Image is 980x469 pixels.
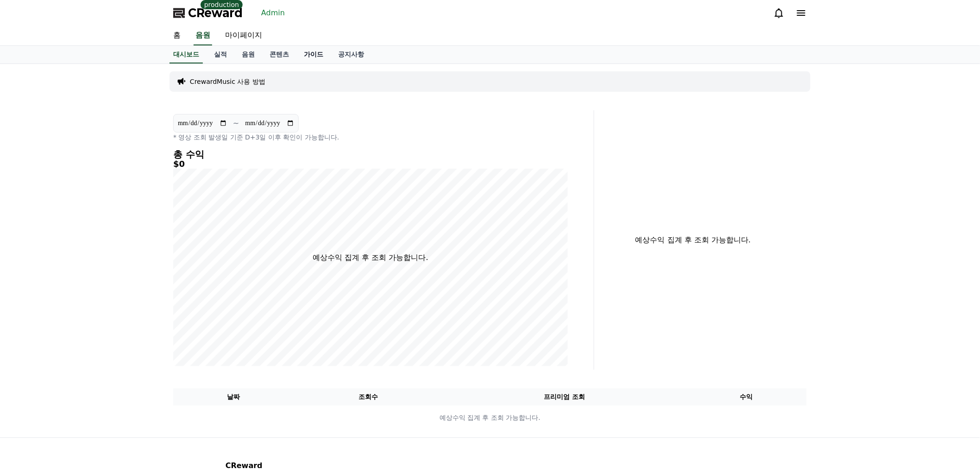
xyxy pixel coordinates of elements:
p: * 영상 조회 발생일 기준 D+3일 이후 확인이 가능합니다. [173,133,568,142]
p: 예상수익 집계 후 조회 가능합니다. [174,413,806,423]
th: 수익 [686,388,807,406]
a: CrewardMusic 사용 방법 [190,77,265,86]
h4: 총 수익 [173,149,568,159]
th: 날짜 [173,388,294,406]
p: 예상수익 집계 후 조회 가능합니다. [313,252,428,263]
a: Settings [119,294,178,317]
h5: $0 [173,159,568,169]
a: CReward [173,6,243,20]
th: 프리미엄 조회 [443,388,686,406]
a: Messages [61,294,119,317]
span: CReward [188,6,243,20]
p: ~ [233,118,239,129]
span: Settings [137,308,160,315]
a: Home [3,294,61,317]
a: 음원 [194,26,212,45]
p: 예상수익 집계 후 조회 가능합니다. [602,234,785,246]
a: 대시보드 [170,46,203,63]
a: 마이페이지 [218,26,270,45]
a: 실적 [207,46,234,63]
a: 가이드 [296,46,331,63]
span: Home [24,308,40,315]
a: Admin [258,6,289,20]
span: Messages [77,308,104,316]
a: 공지사항 [331,46,371,63]
a: 홈 [166,26,188,45]
th: 조회수 [294,388,443,406]
a: 음원 [234,46,262,63]
a: 콘텐츠 [262,46,296,63]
